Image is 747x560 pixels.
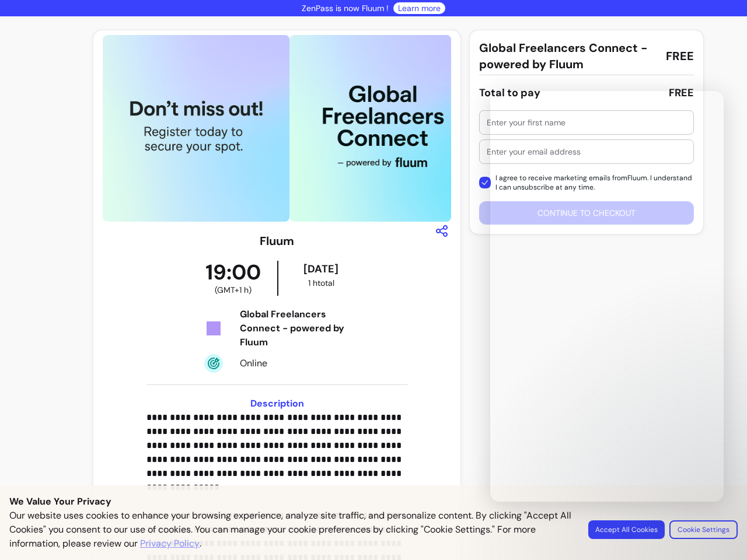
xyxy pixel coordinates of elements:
img: https://d3pz9znudhj10h.cloudfront.net/9d95b61e-433c-466e-8f72-0c6ec8aff819 [103,35,289,222]
input: Enter your email address [487,146,686,157]
span: ( GMT+1 h ) [215,284,252,296]
div: Global Freelancers Connect - powered by Fluum [240,307,362,349]
button: Accept All Cookies [588,520,665,539]
div: 1 h total [281,277,362,289]
div: [DATE] [281,261,362,277]
h3: Description [146,397,408,411]
h3: Fluum [260,233,294,249]
div: FREE [669,85,694,101]
button: Cookie Settings [669,520,738,539]
a: Privacy Policy [140,537,200,551]
input: Enter your first name [487,117,686,128]
p: Our website uses cookies to enhance your browsing experience, analyze site traffic, and personali... [9,509,574,551]
div: 19:00 [190,261,277,296]
div: Total to pay [479,85,540,101]
span: Global Freelancers Connect - powered by Fluum [479,40,657,72]
p: We Value Your Privacy [9,495,738,509]
span: FREE [666,48,694,64]
p: ZenPass is now Fluum ! [302,2,389,14]
iframe: Intercom live chat [490,91,724,502]
img: Tickets Icon [204,319,223,338]
img: https://d3pz9znudhj10h.cloudfront.net/00946753-bc9b-4216-846f-eac31ade132c [289,35,476,222]
div: Online [240,356,362,370]
a: Learn more [398,2,441,14]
